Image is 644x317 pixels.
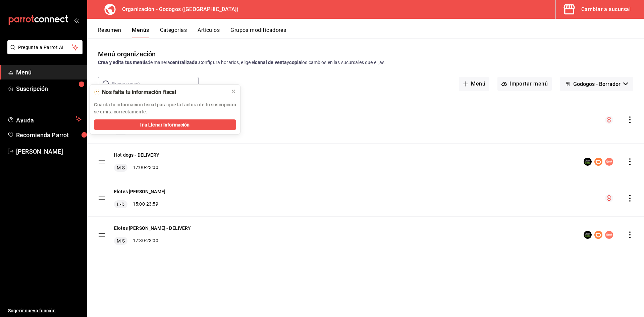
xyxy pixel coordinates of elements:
span: M-S [115,164,126,171]
button: Elotes [PERSON_NAME] - DELIVERY [114,225,191,231]
button: Grupos modificadores [230,27,286,38]
span: Pregunta a Parrot AI [18,44,72,51]
span: Menú [16,68,82,77]
p: Guarda tu información fiscal para que la factura de tu suscripción se emita correctamente. [94,101,236,115]
button: Hot dogs - DELIVERY [114,152,159,158]
button: Menús [132,27,149,38]
button: actions [627,158,633,165]
button: open_drawer_menu [74,17,79,23]
strong: copia [289,60,301,65]
div: Cambiar a sucursal [581,5,631,14]
div: 17:30 - 23:00 [114,237,191,245]
span: Ir a Llenar Información [140,121,190,128]
button: Ir a Llenar Información [94,119,236,130]
input: Buscar menú [112,77,199,91]
button: Elotes [PERSON_NAME] [114,188,165,195]
span: M-S [115,237,126,244]
button: actions [627,116,633,123]
span: L-D [116,201,125,208]
a: Pregunta a Parrot AI [5,49,83,56]
div: de manera Configura horarios, elige el y los cambios en las sucursales que elijas. [98,59,633,66]
span: Sugerir nueva función [8,307,82,314]
span: Godogos - Borrador [573,81,621,87]
div: Menú organización [98,49,156,59]
button: drag [98,231,106,239]
button: Godogos - Borrador [560,77,633,91]
span: Ayuda [16,115,73,123]
strong: Crea y edita tus menús [98,60,148,65]
div: 15:00 - 23:59 [114,200,165,208]
button: Importar menú [497,77,552,91]
span: Recomienda Parrot [16,130,82,140]
button: drag [98,158,106,166]
div: navigation tabs [98,27,644,38]
button: Artículos [198,27,220,38]
div: 17:00 - 23:00 [114,164,159,172]
button: actions [627,231,633,238]
table: menu-maker-table [87,96,644,253]
div: 🫥 Nos falta tu información fiscal [94,89,225,96]
strong: canal de venta [255,60,287,65]
h3: Organización - Godogos ([GEOGRAPHIC_DATA]) [117,5,239,13]
button: drag [98,194,106,202]
button: Menú [459,77,489,91]
button: actions [627,195,633,202]
button: Resumen [98,27,121,38]
button: Pregunta a Parrot AI [7,40,83,54]
span: [PERSON_NAME] [16,147,82,156]
strong: centralizada. [170,60,199,65]
span: Suscripción [16,84,82,93]
button: Categorías [160,27,187,38]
